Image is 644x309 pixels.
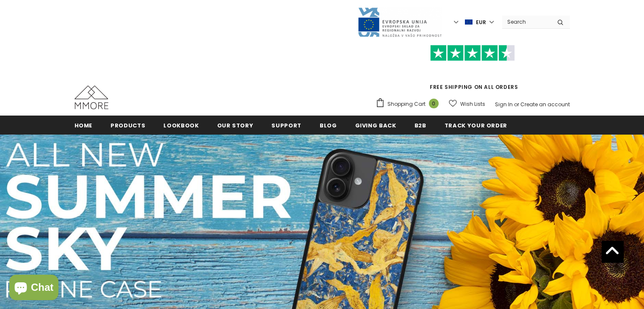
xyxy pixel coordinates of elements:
[111,116,145,135] a: Products
[355,116,396,135] a: Giving back
[445,116,507,135] a: Track your order
[7,275,61,302] inbox-online-store-chat: Shopify online store chat
[75,86,108,109] img: MMORE Cases
[320,116,337,135] a: Blog
[445,121,507,130] span: Track your order
[430,45,515,61] img: Trust Pilot Stars
[357,7,442,38] img: Javni Razpis
[387,100,426,108] span: Shopping Cart
[495,101,513,108] a: Sign In
[355,121,396,130] span: Giving back
[75,121,93,130] span: Home
[520,101,570,108] a: Create an account
[415,116,426,135] a: B2B
[320,121,337,130] span: Blog
[514,101,519,108] span: or
[271,121,301,130] span: support
[449,97,485,111] a: Wish Lists
[376,49,570,91] span: FREE SHIPPING ON ALL ORDERS
[217,116,254,135] a: Our Story
[163,116,199,135] a: Lookbook
[75,116,93,135] a: Home
[476,18,486,27] span: EUR
[111,121,145,130] span: Products
[217,121,254,130] span: Our Story
[271,116,301,135] a: support
[460,100,485,108] span: Wish Lists
[163,121,199,130] span: Lookbook
[376,98,443,110] a: Shopping Cart 0
[357,18,442,25] a: Javni Razpis
[502,16,551,28] input: Search Site
[415,121,426,130] span: B2B
[376,61,570,83] iframe: Customer reviews powered by Trustpilot
[429,99,439,108] span: 0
